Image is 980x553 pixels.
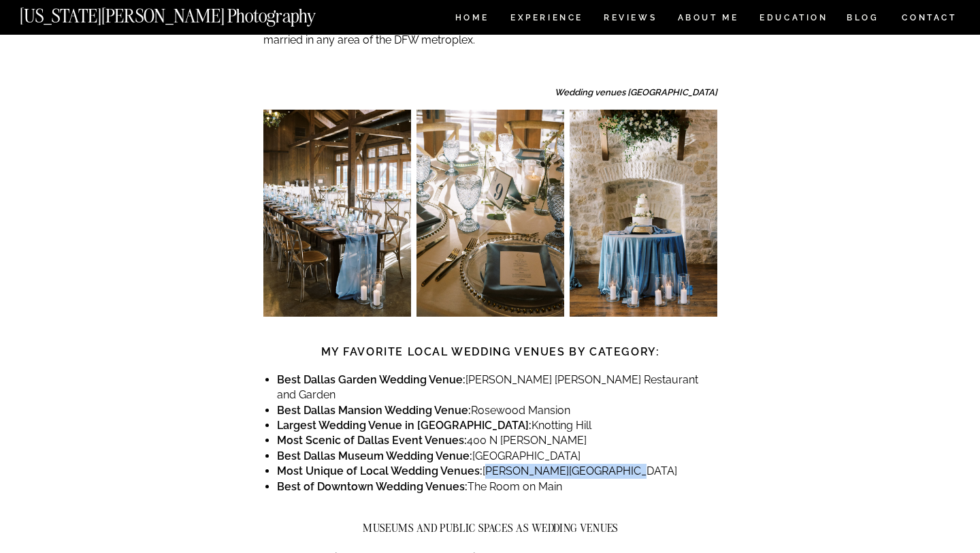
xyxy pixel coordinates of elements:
[677,14,739,25] a: ABOUT ME
[277,373,465,386] strong: Best Dallas Garden Wedding Venue:
[277,449,472,462] strong: Best Dallas Museum Wedding Venue:
[277,434,467,447] strong: Most Scenic of Dallas Event Venues:
[277,404,471,417] strong: Best Dallas Mansion Wedding Venue:
[847,14,879,25] a: BLOG
[468,18,607,31] a: Fort Worth wedding venues
[277,449,717,464] li: [GEOGRAPHIC_DATA]
[263,3,717,48] p: Are you open to widening your search to nearby [GEOGRAPHIC_DATA] wedding venues? Consider checkin...
[277,464,483,477] strong: Most Unique of Local Wedding Venues:
[277,433,717,448] li: 400 N [PERSON_NAME]
[263,522,717,534] h2: MUSEUMS AND PUBLIC SPACES AS WEDDING VENUES
[277,373,717,403] li: [PERSON_NAME] [PERSON_NAME] Restaurant and Garden
[555,87,717,97] strong: Wedding venues [GEOGRAPHIC_DATA]
[453,14,491,25] a: HOME
[277,464,717,479] li: [PERSON_NAME][GEOGRAPHIC_DATA]
[758,14,830,25] a: EDUCATION
[604,14,655,25] a: REVIEWS
[277,419,532,432] strong: Largest Wedding Venue in [GEOGRAPHIC_DATA]:
[20,7,361,18] a: [US_STATE][PERSON_NAME] Photography
[277,480,468,493] strong: Best of Downtown Wedding Venues:
[901,10,958,25] a: CONTACT
[510,14,582,25] a: Experience
[277,403,717,418] li: Rosewood Mansion
[277,418,717,433] li: Knotting Hill
[277,479,717,494] li: The Room on Main
[416,110,564,317] img: dallas wedding venues
[321,345,660,358] strong: My Favorite Local Wedding Venues by Category:
[263,110,411,317] img: dallas wedding venues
